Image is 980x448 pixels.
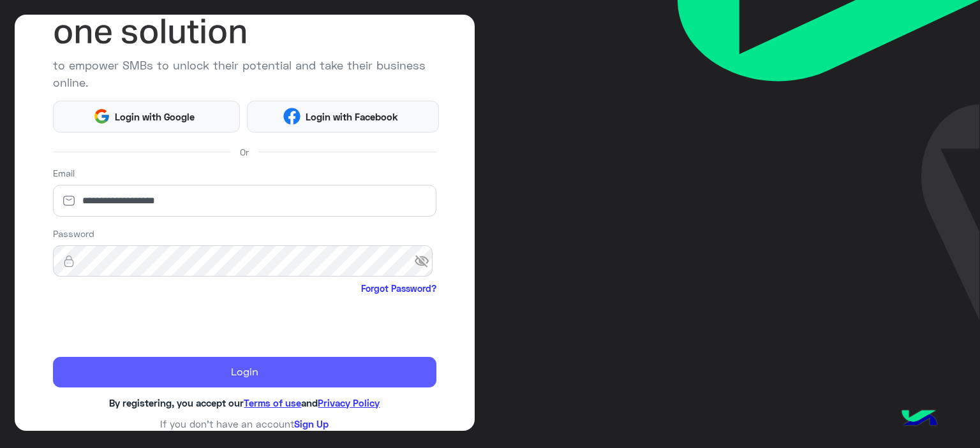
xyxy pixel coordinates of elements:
[283,108,301,125] img: Facebook
[244,397,301,408] a: Terms of use
[240,145,249,159] span: Or
[53,298,247,347] iframe: reCAPTCHA
[53,194,85,207] img: email
[53,418,437,430] h6: If you don’t have an account
[53,57,437,91] p: to empower SMBs to unlock their potential and take their business online.
[361,282,436,295] a: Forgot Password?
[301,397,318,408] span: and
[318,397,380,408] a: Privacy Policy
[53,255,85,268] img: lock
[247,101,439,133] button: Login with Facebook
[897,397,942,442] img: hulul-logo.png
[110,110,200,124] span: Login with Google
[414,250,437,273] span: visibility_off
[53,357,437,387] button: Login
[53,227,94,240] label: Password
[53,101,240,133] button: Login with Google
[294,418,329,430] a: Sign Up
[53,166,75,180] label: Email
[301,110,403,124] span: Login with Facebook
[93,108,110,125] img: Google
[109,397,244,408] span: By registering, you accept our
